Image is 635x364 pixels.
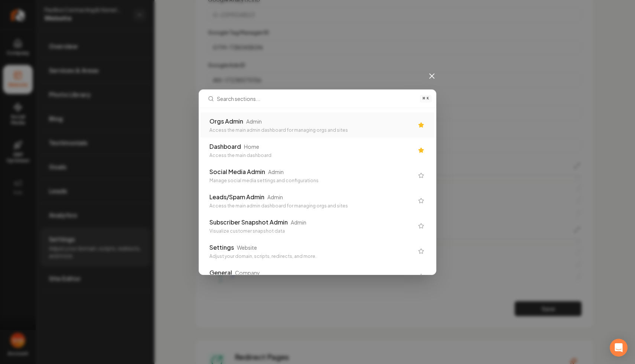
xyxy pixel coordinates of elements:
div: Social Media Admin [209,167,265,176]
div: Website [237,244,257,251]
div: Leads/Spam Admin [209,193,264,201]
div: General [209,268,232,277]
div: Access the main admin dashboard for managing orgs and sites [209,127,414,133]
div: Admin [291,219,306,226]
div: Orgs Admin [209,117,243,126]
div: Visualize customer snapshot data [209,228,414,234]
div: Access the main admin dashboard for managing orgs and sites [209,203,414,209]
input: Search sections... [217,90,416,108]
div: Settings [209,243,234,252]
div: Manage social media settings and configurations [209,178,414,184]
div: Company [235,269,260,276]
div: Home [244,143,259,150]
div: Access the main dashboard [209,153,414,158]
div: Admin [268,168,284,176]
div: Search sections... [199,108,436,275]
div: Dashboard [209,142,241,151]
div: Admin [267,193,283,201]
div: Adjust your domain, scripts, redirects, and more. [209,253,414,259]
div: Open Intercom Messenger [610,339,628,357]
div: Subscriber Snapshot Admin [209,218,288,227]
div: Admin [246,118,262,125]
